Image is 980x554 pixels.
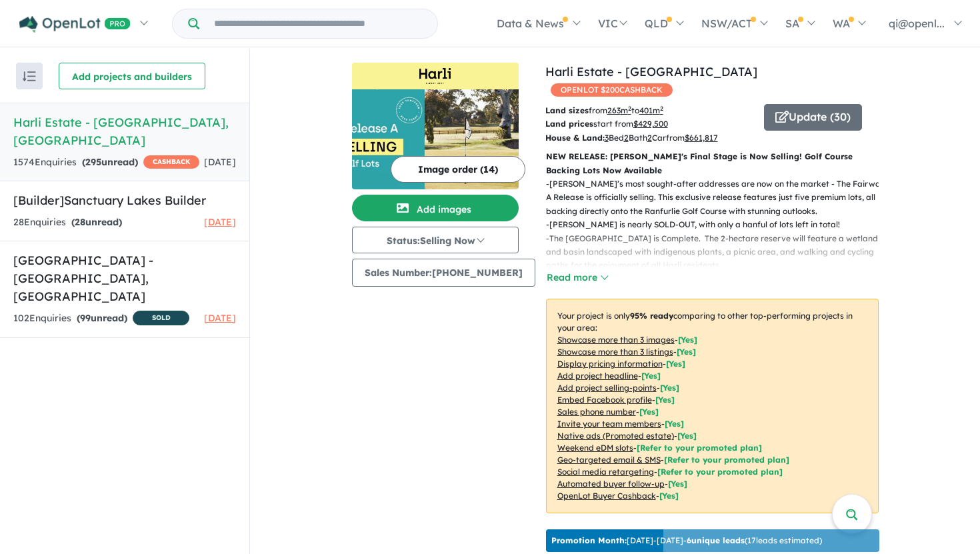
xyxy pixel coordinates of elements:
u: Native ads (Promoted estate) [557,431,674,441]
img: sort.svg [23,71,36,81]
b: Land sizes [545,105,589,115]
strong: ( unread) [82,156,138,168]
button: Read more [546,270,609,285]
u: 3 [605,133,609,143]
sup: 2 [660,105,663,112]
sup: 2 [628,105,631,112]
div: 28 Enquir ies [13,215,122,231]
span: [ Yes ] [639,407,659,417]
img: Openlot PRO Logo White [19,16,131,33]
u: 2 [624,133,629,143]
span: SOLD [133,311,189,325]
span: [DATE] [204,216,236,228]
u: Sales phone number [557,407,636,417]
u: Embed Facebook profile [557,395,652,405]
u: Automated buyer follow-up [557,479,665,489]
span: 28 [75,216,85,228]
span: [Yes] [677,431,697,441]
p: [DATE] - [DATE] - ( 17 leads estimated) [551,535,822,547]
u: Weekend eDM slots [557,443,633,453]
p: - [PERSON_NAME] is nearly SOLD-OUT, with only a hanful of lots left in total! [546,218,889,231]
button: Add projects and builders [59,63,205,89]
img: Harli Estate - Cranbourne West [352,89,519,189]
div: 1574 Enquir ies [13,155,199,171]
span: 295 [85,156,101,168]
p: start from [545,117,754,131]
strong: ( unread) [71,216,122,228]
p: Bed Bath Car from [545,131,754,145]
div: 102 Enquir ies [13,311,189,327]
span: OPENLOT $ 200 CASHBACK [551,83,673,97]
span: [Refer to your promoted plan] [637,443,762,453]
input: Try estate name, suburb, builder or developer [202,9,435,38]
p: Your project is only comparing to other top-performing projects in your area: - - - - - - - - - -... [546,299,879,513]
p: from [545,104,754,117]
u: Invite your team members [557,419,661,429]
u: 2 [647,133,652,143]
u: 401 m [639,105,663,115]
span: [ Yes ] [677,347,696,357]
span: 99 [80,312,91,324]
button: Status:Selling Now [352,227,519,253]
h5: [Builder] Sanctuary Lakes Builder [13,191,236,209]
u: Display pricing information [557,359,663,369]
u: Add project headline [557,371,638,381]
span: [Yes] [659,491,679,501]
span: [ Yes ] [678,335,697,345]
span: [DATE] [204,156,236,168]
span: [Yes] [668,479,687,489]
span: [ Yes ] [655,395,675,405]
span: [ Yes ] [660,383,679,393]
span: [ Yes ] [665,419,684,429]
p: - The [GEOGRAPHIC_DATA] is Complete. The 2-hectare reserve will feature a wetland and basin lands... [546,232,889,273]
b: Promotion Month: [551,535,627,545]
button: Image order (14) [391,156,525,183]
b: 95 % ready [630,311,673,321]
u: $ 661,817 [685,133,718,143]
span: [Refer to your promoted plan] [657,467,783,477]
u: Add project selling-points [557,383,657,393]
span: to [631,105,663,115]
p: - [PERSON_NAME]’s most sought-after addresses are now on the market - The Fairway A Release is of... [546,177,889,218]
u: OpenLot Buyer Cashback [557,491,656,501]
u: Social media retargeting [557,467,654,477]
span: qi@openl... [889,17,945,30]
strong: ( unread) [77,312,127,324]
b: Land prices [545,119,593,129]
img: Harli Estate - Cranbourne West Logo [357,68,513,84]
b: 6 unique leads [687,535,745,545]
a: Harli Estate - Cranbourne West LogoHarli Estate - Cranbourne West [352,63,519,189]
button: Update (30) [764,104,862,131]
span: [ Yes ] [641,371,661,381]
u: $ 429,500 [633,119,668,129]
span: [Refer to your promoted plan] [664,455,789,465]
p: NEW RELEASE: [PERSON_NAME]'s Final Stage is Now Selling! Golf Course Backing Lots Now Available [546,150,879,177]
button: Add images [352,195,519,221]
span: CASHBACK [143,155,199,169]
u: Showcase more than 3 images [557,335,675,345]
u: Showcase more than 3 listings [557,347,673,357]
span: [DATE] [204,312,236,324]
button: Sales Number:[PHONE_NUMBER] [352,259,535,287]
u: 263 m [607,105,631,115]
span: [ Yes ] [666,359,685,369]
h5: [GEOGRAPHIC_DATA] - [GEOGRAPHIC_DATA] , [GEOGRAPHIC_DATA] [13,251,236,305]
a: Harli Estate - [GEOGRAPHIC_DATA] [545,64,757,79]
u: Geo-targeted email & SMS [557,455,661,465]
b: House & Land: [545,133,605,143]
h5: Harli Estate - [GEOGRAPHIC_DATA] , [GEOGRAPHIC_DATA] [13,113,236,149]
